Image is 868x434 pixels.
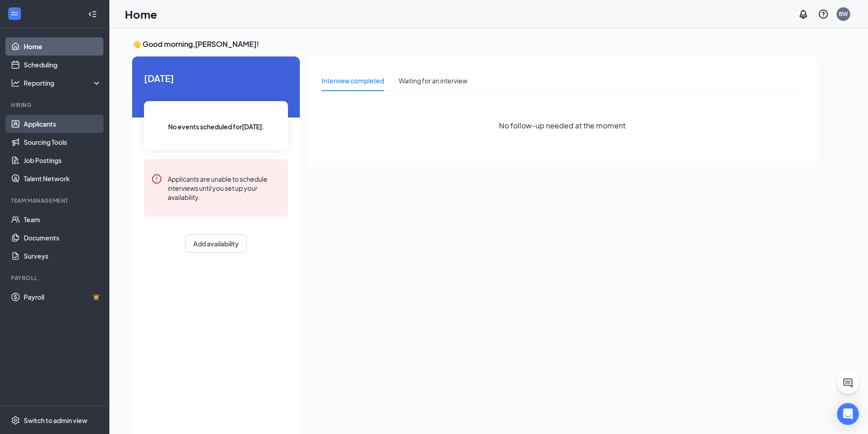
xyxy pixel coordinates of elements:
[798,9,809,20] svg: Notifications
[24,169,102,188] a: Talent Network
[144,71,288,85] span: [DATE]
[837,403,859,425] div: Open Intercom Messenger
[11,101,100,109] div: Hiring
[24,229,102,247] a: Documents
[24,133,102,151] a: Sourcing Tools
[168,122,264,132] span: No events scheduled for [DATE] .
[24,78,102,87] div: Reporting
[818,9,829,20] svg: QuestionInfo
[10,9,19,18] svg: WorkstreamLogo
[24,247,102,265] a: Surveys
[837,372,859,394] button: ChatActive
[88,10,97,19] svg: Collapse
[168,174,281,202] div: Applicants are unable to schedule interviews until you set up your availability.
[11,274,100,282] div: Payroll
[24,56,102,74] a: Scheduling
[24,37,102,56] a: Home
[11,78,20,87] svg: Analysis
[151,174,162,184] svg: Error
[399,76,467,86] div: Waiting for an interview
[24,416,87,425] div: Switch to admin view
[24,115,102,133] a: Applicants
[839,10,848,18] div: BW
[24,288,102,306] a: PayrollCrown
[24,151,102,169] a: Job Postings
[125,6,157,22] h1: Home
[499,120,626,131] span: No follow-up needed at the moment
[11,416,20,425] svg: Settings
[842,378,853,388] svg: ChatActive
[11,197,100,204] div: Team Management
[185,235,247,253] button: Add availability
[24,210,102,229] a: Team
[322,76,384,86] div: Interview completed
[132,39,817,49] h3: 👋 Good morning, [PERSON_NAME] !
